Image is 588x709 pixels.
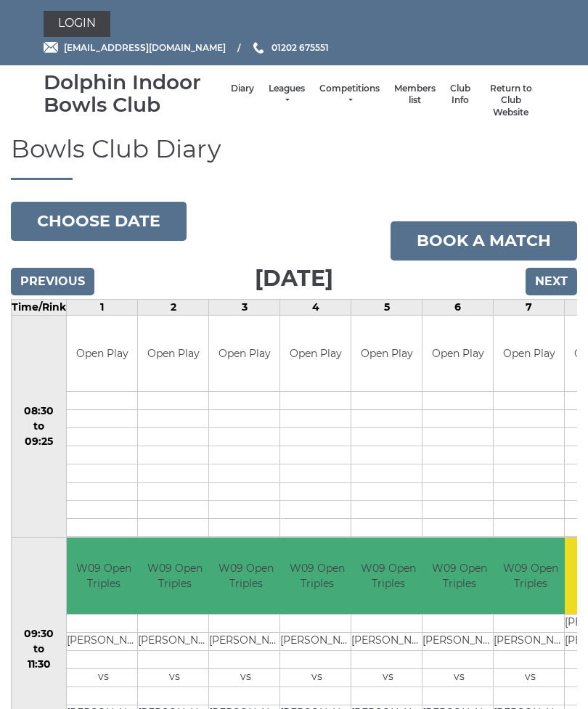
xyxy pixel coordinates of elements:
input: Previous [11,268,94,295]
td: Open Play [138,316,208,392]
span: 01202 675551 [271,42,329,53]
td: Open Play [209,316,279,392]
a: Login [44,11,110,37]
td: Open Play [280,316,351,392]
td: 3 [209,299,280,315]
td: Open Play [67,316,137,392]
td: 2 [138,299,209,315]
td: [PERSON_NAME] [280,632,354,650]
td: Time/Rink [12,299,67,315]
div: Dolphin Indoor Bowls Club [44,71,224,116]
a: Leagues [269,83,305,107]
a: Book a match [391,221,577,261]
td: vs [494,668,567,687]
td: Open Play [422,316,493,392]
td: 6 [422,299,494,315]
td: W09 Open Triples [494,538,567,614]
td: [PERSON_NAME] [351,632,425,650]
td: W09 Open Triples [422,538,496,614]
td: [PERSON_NAME] [138,632,211,650]
td: W09 Open Triples [138,538,211,614]
input: Next [526,268,577,295]
td: vs [67,668,140,687]
a: Return to Club Website [485,83,537,119]
a: Phone us 01202 675551 [251,41,329,54]
td: vs [351,668,425,687]
td: vs [280,668,354,687]
td: vs [422,668,496,687]
td: 4 [280,299,351,315]
td: 08:30 to 09:25 [12,315,67,538]
td: [PERSON_NAME] [67,632,140,650]
td: [PERSON_NAME] [422,632,496,650]
button: Choose date [11,202,187,241]
td: W09 Open Triples [280,538,354,614]
h1: Bowls Club Diary [11,136,577,179]
a: Diary [231,83,254,95]
td: vs [138,668,211,687]
td: Open Play [351,316,422,392]
td: 7 [494,299,565,315]
a: Email [EMAIL_ADDRESS][DOMAIN_NAME] [44,41,226,54]
td: [PERSON_NAME] [209,632,282,650]
td: 5 [351,299,422,315]
a: Competitions [319,83,380,107]
td: [PERSON_NAME] [494,632,567,650]
td: W09 Open Triples [209,538,282,614]
td: W09 Open Triples [351,538,425,614]
a: Members list [394,83,436,107]
td: Open Play [494,316,564,392]
img: Email [44,42,58,53]
img: Phone us [253,42,264,54]
td: W09 Open Triples [67,538,140,614]
span: [EMAIL_ADDRESS][DOMAIN_NAME] [64,42,226,53]
td: 1 [67,299,138,315]
td: vs [209,668,282,687]
a: Club Info [450,83,470,107]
